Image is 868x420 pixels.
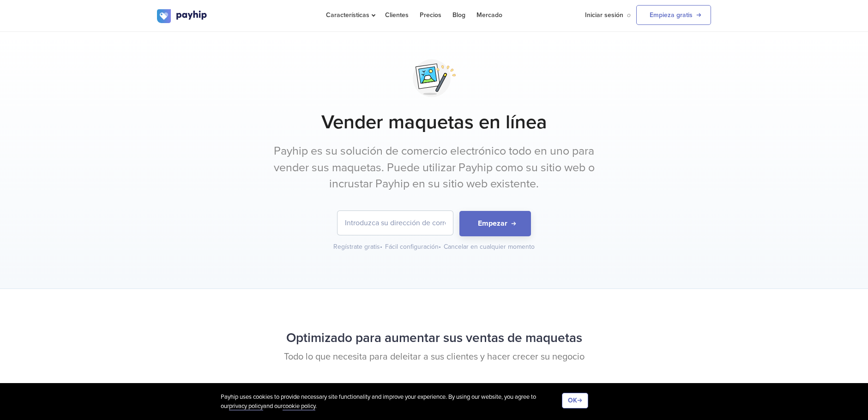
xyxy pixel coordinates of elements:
input: Introduzca su dirección de correo electrónico [338,211,453,235]
img: svg+xml;utf8,%3Csvg%20viewBox%3D%220%200%20100%20100%22%20xmlns%3D%22http%3A%2F%2Fwww.w3.org%2F20... [411,55,458,102]
button: Empezar [459,211,531,236]
p: Payhip es su solución de comercio electrónico todo en uno para vender sus maquetas. Puede utiliza... [261,143,607,192]
button: OK [562,393,588,408]
span: • [380,243,382,251]
h1: Vender maquetas en línea [157,111,711,134]
div: Payhip uses cookies to provide necessary site functionality and improve your experience. By using... [221,393,562,411]
p: Todo lo que necesita para deleitar a sus clientes y hacer crecer su negocio [157,350,711,364]
span: Características [326,11,374,19]
div: Fácil configuración [385,242,442,252]
div: Cancelar en cualquier momento [444,242,535,252]
a: cookie policy [283,402,315,410]
h2: Optimizado para aumentar sus ventas de maquetas [157,326,711,350]
a: Empieza gratis [636,5,711,25]
img: logo.svg [157,9,208,23]
span: • [439,243,441,251]
a: privacy policy [229,402,263,410]
div: Regístrate gratis [333,242,383,252]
